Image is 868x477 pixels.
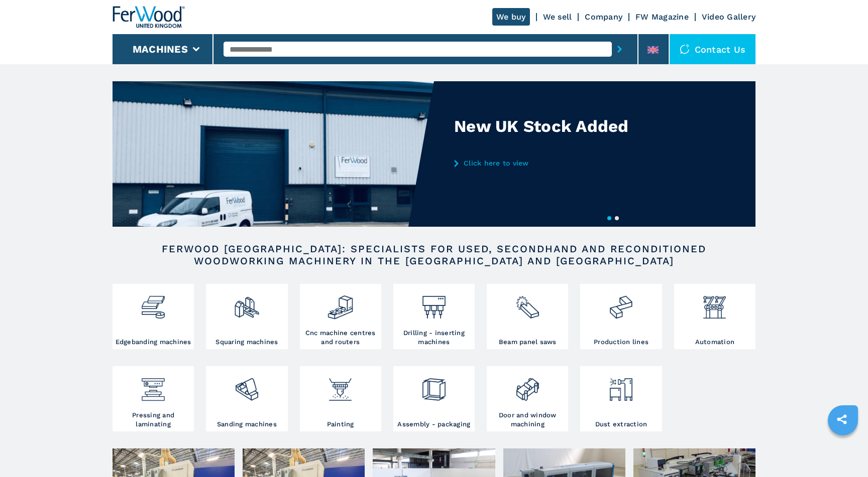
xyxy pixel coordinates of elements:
[115,411,191,429] h3: Pressing and laminating
[393,284,475,349] a: Drilling - inserting machines
[300,366,381,431] a: Painting
[612,38,627,61] button: submit-button
[499,338,557,347] h3: Beam panel saws
[206,366,287,431] a: Sanding machines
[234,286,260,321] img: squadratrici_2.png
[829,407,854,432] a: sharethis
[420,286,447,321] img: foratrici_inseritrici_2.png
[615,216,619,220] button: 2
[302,329,379,347] h3: Cnc machine centres and routers
[487,284,568,349] a: Beam panel saws
[396,329,472,347] h3: Drilling - inserting machines
[420,369,447,403] img: montaggio_imballaggio_2.png
[133,43,188,55] button: Machines
[674,284,755,349] a: Automation
[635,12,689,22] a: FW Magazine
[489,411,566,429] h3: Door and window machining
[543,12,572,22] a: We sell
[397,420,470,429] h3: Assembly - packaging
[300,284,381,349] a: Cnc machine centres and routers
[454,159,651,167] a: Click here to view
[327,286,354,321] img: centro_di_lavoro_cnc_2.png
[595,420,647,429] h3: Dust extraction
[585,12,622,22] a: Company
[594,338,648,347] h3: Production lines
[140,286,166,321] img: bordatrici_1.png
[580,284,662,349] a: Production lines
[113,6,185,28] img: Ferwood
[215,338,278,347] h3: Squaring machines
[701,286,728,321] img: automazione.png
[327,369,354,403] img: verniciatura_1.png
[487,366,568,431] a: Door and window machining
[234,369,260,403] img: levigatrici_2.png
[695,338,735,347] h3: Automation
[607,216,611,220] button: 1
[608,369,634,403] img: aspirazione_1.png
[702,12,755,22] a: Video Gallery
[140,369,166,403] img: pressa-strettoia.png
[327,420,354,429] h3: Painting
[608,286,634,321] img: linee_di_produzione_2.png
[217,420,277,429] h3: Sanding machines
[492,8,530,26] a: We buy
[113,366,194,431] a: Pressing and laminating
[393,366,475,431] a: Assembly - packaging
[514,286,541,321] img: sezionatrici_2.png
[145,243,723,267] h2: FERWOOD [GEOGRAPHIC_DATA]: SPECIALISTS FOR USED, SECONDHAND AND RECONDITIONED WOODWORKING MACHINE...
[113,284,194,349] a: Edgebanding machines
[680,44,690,54] img: Contact us
[514,369,541,403] img: lavorazione_porte_finestre_2.png
[670,34,756,64] div: Contact us
[116,338,191,347] h3: Edgebanding machines
[206,284,287,349] a: Squaring machines
[580,366,662,431] a: Dust extraction
[113,81,434,227] img: New UK Stock Added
